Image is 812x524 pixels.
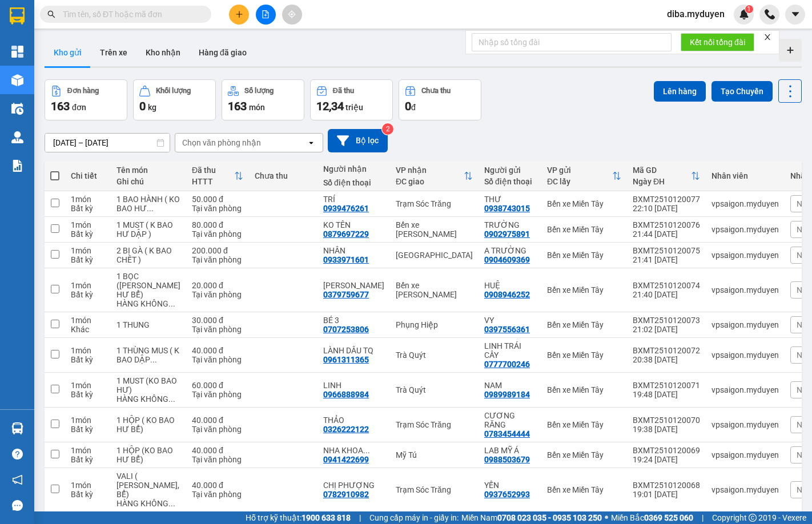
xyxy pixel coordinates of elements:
[192,290,243,299] div: Tại văn phòng
[633,416,700,425] div: BXMT2510120070
[711,450,779,459] div: vpsaigon.myduyen
[390,161,479,191] th: Toggle SortBy
[45,134,170,152] input: Select a date range.
[323,255,369,264] div: 0933971601
[484,316,536,325] div: VY
[633,381,700,390] div: BXMT2510120071
[702,511,704,524] span: |
[310,79,393,120] button: Đã thu12,34 triệu
[658,7,734,21] span: diba.myduyen
[547,385,621,394] div: Bến xe Miền Tây
[633,255,700,264] div: 21:41 [DATE]
[363,446,370,455] span: ...
[790,9,801,19] span: caret-down
[192,246,243,255] div: 200.000 đ
[316,99,344,113] span: 12,34
[711,225,779,234] div: vpsaigon.myduyen
[71,490,105,499] div: Bất kỳ
[71,455,105,464] div: Bất kỳ
[12,500,23,511] span: message
[547,177,612,186] div: ĐC lấy
[711,81,773,102] button: Tạo Chuyến
[116,346,180,364] div: 1 THÙNG MUS ( K BAO DẬP HƯ )
[192,195,243,204] div: 50.000 đ
[484,290,530,299] div: 0908946252
[547,485,621,494] div: Bến xe Miền Tây
[323,178,384,187] div: Số điện thoại
[11,422,23,434] img: warehouse-icon
[681,33,754,51] button: Kết nối tổng đài
[382,123,393,135] sup: 2
[633,220,700,229] div: BXMT2510120076
[484,341,536,360] div: LINH TRÁI CÂY
[11,160,23,172] img: solution-icon
[547,251,621,260] div: Bến xe Miền Tây
[288,10,296,18] span: aim
[396,420,473,429] div: Trạm Sóc Trăng
[633,446,700,455] div: BXMT2510120069
[711,251,779,260] div: vpsaigon.myduyen
[12,474,23,485] span: notification
[45,39,91,66] button: Kho gửi
[633,346,700,355] div: BXMT2510120072
[747,5,751,13] span: 1
[633,490,700,499] div: 19:01 [DATE]
[633,390,700,399] div: 19:48 [DATE]
[749,514,757,522] span: copyright
[711,199,779,208] div: vpsaigon.myduyen
[71,316,105,325] div: 1 món
[229,5,249,25] button: plus
[11,103,23,115] img: warehouse-icon
[323,164,384,174] div: Người nhận
[168,499,175,508] span: ...
[323,381,384,390] div: LINH
[627,161,706,191] th: Toggle SortBy
[71,390,105,399] div: Bất kỳ
[745,5,753,13] sup: 1
[156,87,191,95] div: Khối lượng
[222,79,304,120] button: Số lượng163món
[396,177,464,186] div: ĐC giao
[396,251,473,260] div: [GEOGRAPHIC_DATA]
[139,99,146,113] span: 0
[484,255,530,264] div: 0904609369
[345,103,363,112] span: triệu
[116,376,180,394] div: 1 MUST (KO BAO HƯ)
[396,166,464,175] div: VP nhận
[136,39,190,66] button: Kho nhận
[690,36,745,49] span: Kết nối tổng đài
[45,79,127,120] button: Đơn hàng163đơn
[249,103,265,112] span: món
[547,285,621,295] div: Bến xe Miền Tây
[190,39,256,66] button: Hàng đã giao
[71,325,105,334] div: Khác
[323,316,384,325] div: BÉ 3
[711,350,779,360] div: vpsaigon.myduyen
[192,416,243,425] div: 40.000 đ
[323,446,384,455] div: NHA KHOA TÂM ĐỨC
[182,137,261,148] div: Chọn văn phòng nhận
[71,381,105,390] div: 1 món
[633,177,691,186] div: Ngày ĐH
[484,455,530,464] div: 0988503679
[192,381,243,390] div: 60.000 đ
[71,220,105,229] div: 1 món
[497,513,602,522] strong: 0708 023 035 - 0935 103 250
[396,320,473,329] div: Phụng Hiệp
[396,385,473,394] div: Trà Quýt
[396,485,473,494] div: Trạm Sóc Trăng
[11,131,23,143] img: warehouse-icon
[192,204,243,213] div: Tại văn phòng
[396,350,473,360] div: Trà Quýt
[547,450,621,459] div: Bến xe Miền Tây
[116,471,180,499] div: VALI ( KO BAO HƯ, BỂ)
[71,446,105,455] div: 1 món
[323,220,384,229] div: KO TÊN
[235,10,243,18] span: plus
[116,166,180,175] div: Tên món
[633,166,691,175] div: Mã GD
[396,199,473,208] div: Trạm Sóc Trăng
[116,446,180,464] div: 1 HỘP (KO BAO HƯ BỂ)
[633,316,700,325] div: BXMT2510120073
[116,320,180,329] div: 1 THUNG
